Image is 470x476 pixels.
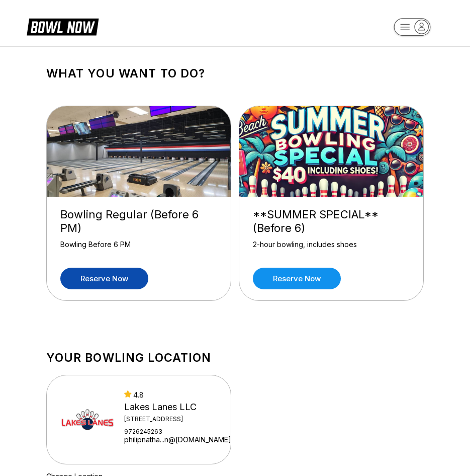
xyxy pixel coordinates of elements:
[124,415,231,423] div: [STREET_ADDRESS]
[253,268,341,289] a: Reserve now
[60,268,148,289] a: Reserve now
[124,390,231,399] div: 4.8
[124,435,231,444] a: philipnatha...n@[DOMAIN_NAME]
[239,106,424,197] img: **SUMMER SPECIAL** (Before 6)
[60,208,217,235] div: Bowling Regular (Before 6 PM)
[46,66,424,81] h1: What you want to do?
[124,402,231,413] div: Lakes Lanes LLC
[60,392,115,447] img: Lakes Lanes LLC
[124,428,231,435] div: 9726245263
[253,240,410,258] div: 2-hour bowling, includes shoes
[46,351,424,365] h1: Your bowling location
[253,208,410,235] div: **SUMMER SPECIAL** (Before 6)
[60,240,217,258] div: Bowling Before 6 PM
[47,106,232,197] img: Bowling Regular (Before 6 PM)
